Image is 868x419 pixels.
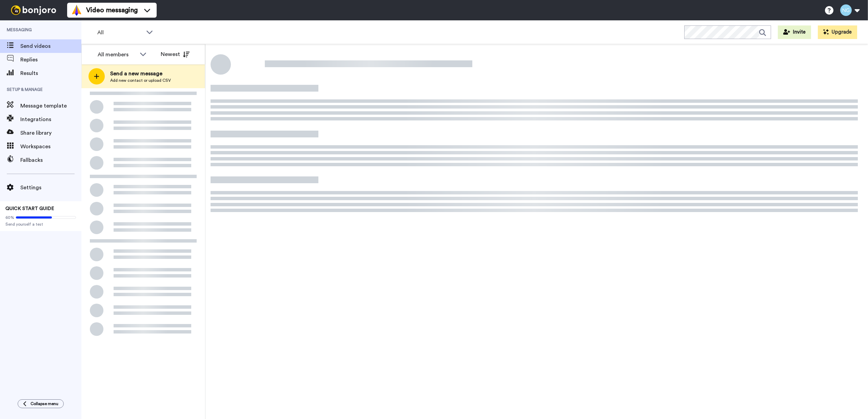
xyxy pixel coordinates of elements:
img: vm-color.svg [71,5,82,16]
button: Newest [156,47,195,61]
button: Upgrade [818,25,857,39]
span: Replies [20,56,81,64]
span: Send yourself a test [5,222,76,227]
span: Send a new message [110,70,171,78]
span: All [97,28,143,37]
span: Message template [20,102,81,110]
button: Collapse menu [18,399,64,408]
div: All members [98,51,136,59]
span: Settings [20,184,81,192]
span: Fallbacks [20,156,81,164]
span: QUICK START GUIDE [5,206,54,211]
span: Integrations [20,115,81,123]
span: Video messaging [86,5,138,15]
button: Invite [778,25,811,39]
span: Collapse menu [31,401,58,406]
img: bj-logo-header-white.svg [8,5,59,15]
span: Send videos [20,42,81,50]
span: Results [20,69,81,77]
span: 60% [5,215,14,220]
span: Workspaces [20,142,81,151]
span: Share library [20,129,81,137]
span: Add new contact or upload CSV [110,78,171,83]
